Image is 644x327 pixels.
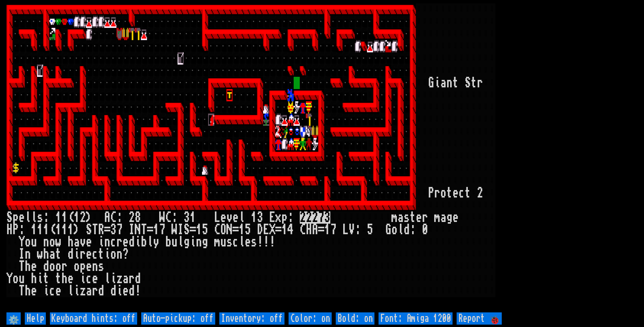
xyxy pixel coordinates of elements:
div: d [129,236,135,248]
div: a [123,273,129,285]
div: C [110,211,116,224]
div: m [214,236,220,248]
div: t [465,187,471,199]
div: 1 [31,224,37,236]
div: T [92,224,98,236]
div: 1 [239,224,245,236]
div: n [116,248,123,260]
div: e [31,285,37,297]
div: o [25,236,31,248]
div: 1 [324,224,330,236]
div: p [281,211,288,224]
div: r [80,248,86,260]
div: t [446,187,453,199]
div: 7 [330,224,336,236]
div: 2 [129,211,135,224]
div: N [226,224,233,236]
div: l [398,224,404,236]
div: r [129,273,135,285]
div: l [68,285,74,297]
div: = [147,224,153,236]
div: i [116,285,123,297]
div: E [269,211,275,224]
div: i [434,77,440,89]
div: e [245,236,251,248]
div: 7 [159,224,165,236]
div: C [214,224,220,236]
div: n [196,236,202,248]
div: H [306,224,312,236]
div: 0 [422,224,428,236]
div: o [49,260,55,273]
div: e [92,273,98,285]
div: ) [86,211,92,224]
div: i [104,248,110,260]
input: Keyboard hints: off [50,312,137,325]
div: r [61,260,68,273]
div: c [459,187,465,199]
div: i [110,273,116,285]
div: g [202,236,208,248]
div: ( [68,211,74,224]
div: 1 [196,224,202,236]
div: e [68,273,74,285]
div: e [55,285,61,297]
div: w [37,248,43,260]
div: s [404,211,410,224]
input: ⚙️ [6,312,21,325]
div: r [116,236,123,248]
div: t [43,273,49,285]
div: c [110,236,116,248]
div: 3 [110,224,116,236]
div: W [171,224,178,236]
div: = [104,224,110,236]
div: O [220,224,226,236]
div: t [410,211,416,224]
div: o [55,260,61,273]
div: e [233,211,239,224]
div: a [74,236,80,248]
div: s [251,236,257,248]
div: 8 [135,211,141,224]
div: 3 [184,211,190,224]
div: l [147,236,153,248]
div: L [343,224,349,236]
div: y [153,236,159,248]
div: : [410,224,416,236]
div: 2 [477,187,483,199]
div: n [104,236,110,248]
div: ( [49,224,55,236]
div: h [31,273,37,285]
mark: 2 [306,211,312,224]
div: d [98,285,104,297]
div: n [92,260,98,273]
div: c [233,236,239,248]
div: T [141,224,147,236]
div: 1 [74,211,80,224]
mark: 2 [312,211,318,224]
div: a [440,77,446,89]
div: V [349,224,355,236]
div: i [74,285,80,297]
div: o [49,236,55,248]
div: = [190,224,196,236]
div: g [184,236,190,248]
div: S [6,211,13,224]
div: i [37,273,43,285]
div: i [135,236,141,248]
div: z [116,273,123,285]
div: G [385,224,391,236]
div: e [453,187,459,199]
div: h [61,273,68,285]
div: E [263,224,269,236]
div: t [55,273,61,285]
div: : [355,224,361,236]
div: b [141,236,147,248]
div: a [398,211,404,224]
div: d [110,285,116,297]
div: b [165,236,171,248]
div: m [434,211,440,224]
div: : [288,211,294,224]
div: u [31,236,37,248]
div: u [171,236,178,248]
